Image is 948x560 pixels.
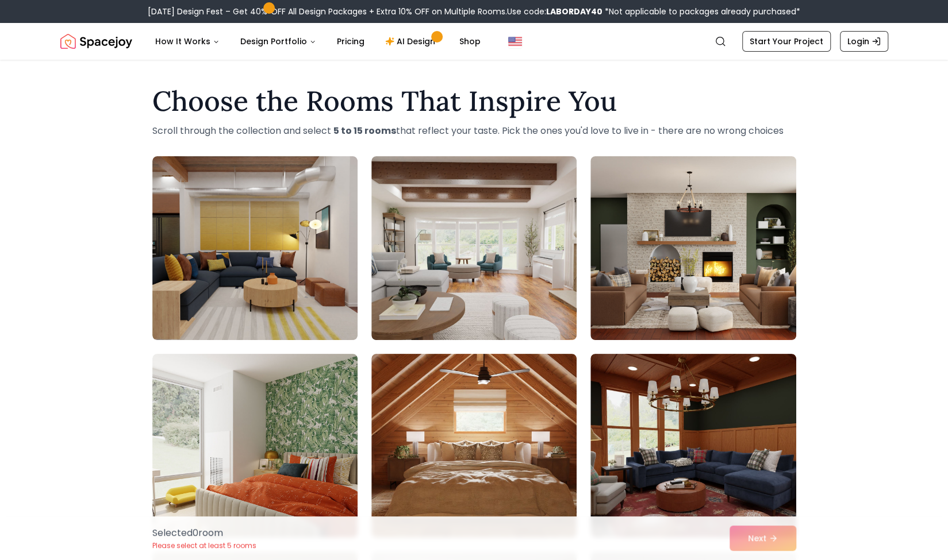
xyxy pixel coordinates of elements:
img: Room room-4 [152,354,358,538]
a: Login [840,31,888,52]
a: Spacejoy [60,30,132,53]
a: AI Design [376,30,448,53]
strong: 5 to 15 rooms [333,124,396,137]
p: Scroll through the collection and select that reflect your taste. Pick the ones you'd love to liv... [152,124,796,138]
h1: Choose the Rooms That Inspire You [152,87,796,115]
a: Shop [450,30,490,53]
img: Room room-5 [371,354,577,538]
img: Room room-1 [152,156,358,340]
a: Pricing [328,30,374,53]
button: Design Portfolio [231,30,325,53]
b: LABORDAY40 [546,6,602,17]
span: Use code: [507,6,602,17]
div: [DATE] Design Fest – Get 40% OFF All Design Packages + Extra 10% OFF on Multiple Rooms. [148,6,800,17]
nav: Global [60,23,888,60]
img: United States [508,34,522,48]
button: How It Works [146,30,229,53]
p: Please select at least 5 rooms [152,541,256,550]
p: Selected 0 room [152,526,256,540]
img: Room room-3 [590,156,796,340]
span: *Not applicable to packages already purchased* [602,6,800,17]
img: Spacejoy Logo [60,30,132,53]
a: Start Your Project [742,31,831,52]
img: Room room-6 [590,354,796,538]
img: Room room-2 [371,156,577,340]
nav: Main [146,30,490,53]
